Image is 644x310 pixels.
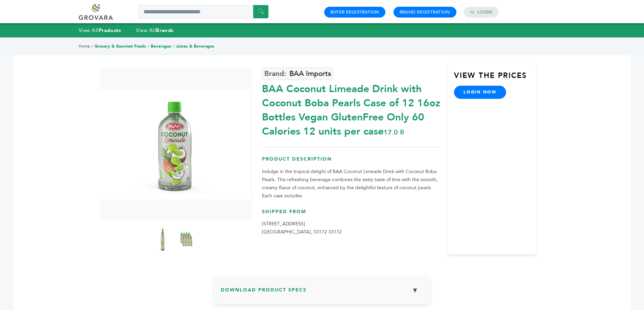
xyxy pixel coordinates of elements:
[262,79,440,139] div: BAA Coconut Limeade Drink with Coconut Boba Pearls Case of 12 16oz Bottles Vegan GlutenFree Only ...
[221,283,424,303] h3: Download Product Specs
[79,44,90,49] a: Home
[98,90,251,200] img: BAA Coconut Limeade Drink with Coconut Boba Pearls, Case of 12, 16oz Bottles, Vegan, Gluten-Free,...
[262,220,440,236] p: [STREET_ADDRESS] [GEOGRAPHIC_DATA], 33172 33172
[178,226,195,253] img: BAA Coconut Limeade Drink with Coconut Boba Pearls, Case of 12, 16oz Bottles, Vegan, Gluten-Free,...
[79,27,121,34] a: View AllProducts
[95,44,146,49] a: Grocery & Gourmet Foods
[262,67,333,80] a: BAA Imports
[136,27,174,34] a: View AllBrands
[176,44,214,49] a: Juices & Beverages
[99,27,121,34] strong: Products
[330,9,379,15] a: Buyer Registration
[454,86,506,98] a: login now
[151,44,171,49] a: Beverages
[154,226,171,253] img: BAA Coconut Limeade Drink with Coconut Boba Pearls, Case of 12, 16oz Bottles, Vegan, Gluten-Free,...
[262,168,440,200] p: Indulge in the tropical delight of BAA Coconut Limeade Drink with Coconut Boba Pearls. This refre...
[262,156,440,168] h3: Product Description
[407,283,424,298] button: ▼
[138,5,268,19] input: Search a product or brand...
[262,208,440,220] h3: Shipped From
[156,27,173,34] strong: Brands
[91,44,94,49] span: >
[400,9,450,15] a: Brand Registration
[384,128,404,137] span: 17.0 fl
[147,44,150,49] span: >
[477,9,492,15] a: Login
[172,44,175,49] span: >
[454,71,536,86] h3: View the Prices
